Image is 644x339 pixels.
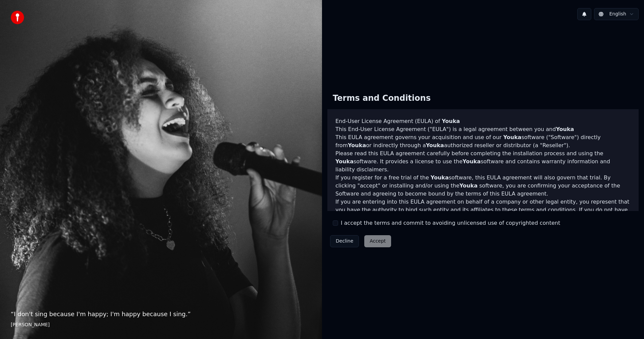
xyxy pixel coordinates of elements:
[503,134,521,140] span: Youka
[460,182,478,189] span: Youka
[11,322,311,328] footer: [PERSON_NAME]
[426,142,444,149] span: Youka
[11,11,24,24] img: youka
[335,198,631,230] p: If you are entering into this EULA agreement on behalf of a company or other legal entity, you re...
[335,133,631,150] p: This EULA agreement governs your acquisition and use of our software ("Software") directly from o...
[556,126,574,132] span: Youka
[11,309,311,319] p: “ I don't sing because I'm happy; I'm happy because I sing. ”
[463,158,481,165] span: Youka
[335,150,631,174] p: Please read this EULA agreement carefully before completing the installation process and using th...
[335,117,631,125] h3: End-User License Agreement (EULA) of
[335,125,631,133] p: This End-User License Agreement ("EULA") is a legal agreement between you and
[330,235,359,247] button: Decline
[335,158,354,165] span: Youka
[327,88,436,109] div: Terms and Conditions
[442,118,460,124] span: Youka
[341,219,560,227] label: I accept the terms and commit to avoiding unlicensed use of copyrighted content
[348,142,366,149] span: Youka
[335,174,631,198] p: If you register for a free trial of the software, this EULA agreement will also govern that trial...
[431,174,449,181] span: Youka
